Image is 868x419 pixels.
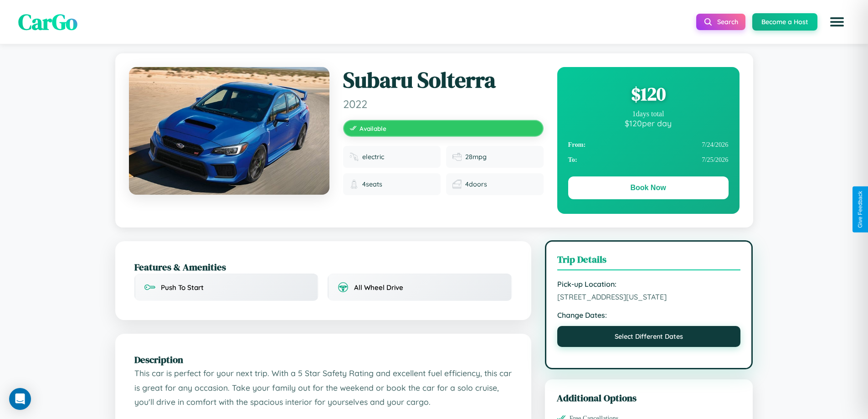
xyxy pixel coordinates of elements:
[349,180,359,189] img: Seats
[717,18,738,26] span: Search
[134,353,512,366] h2: Description
[134,260,512,274] h2: Features & Amenities
[557,292,741,301] span: [STREET_ADDRESS][US_STATE]
[568,82,729,106] div: $ 120
[568,118,729,128] div: $ 120 per day
[568,156,577,164] strong: To:
[452,152,462,161] img: Fuel efficiency
[465,180,487,188] span: 4 doors
[9,388,31,410] div: Open Intercom Messenger
[557,310,741,320] strong: Change Dates:
[354,283,403,292] span: All Wheel Drive
[134,366,512,409] p: This car is perfect for your next trip. With a 5 Star Safety Rating and excellent fuel efficiency...
[360,124,386,132] span: Available
[752,13,817,31] button: Become a Host
[568,110,729,118] div: 1 days total
[568,176,729,199] button: Book Now
[857,191,863,228] div: Give Feedback
[557,253,741,270] h3: Trip Details
[452,180,462,189] img: Doors
[161,283,204,292] span: Push To Start
[568,141,586,149] strong: From:
[349,152,359,161] img: Fuel type
[18,7,77,37] span: CarGo
[568,137,729,152] div: 7 / 24 / 2026
[129,67,329,195] img: Subaru Solterra 2022
[557,279,741,289] strong: Pick-up Location:
[362,180,382,188] span: 4 seats
[343,97,544,111] span: 2022
[557,326,741,347] button: Select Different Dates
[557,391,741,404] h3: Additional Options
[362,153,384,161] span: electric
[465,153,487,161] span: 28 mpg
[568,152,729,167] div: 7 / 25 / 2026
[696,14,745,30] button: Search
[824,9,850,35] button: Open menu
[343,67,544,93] h1: Subaru Solterra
